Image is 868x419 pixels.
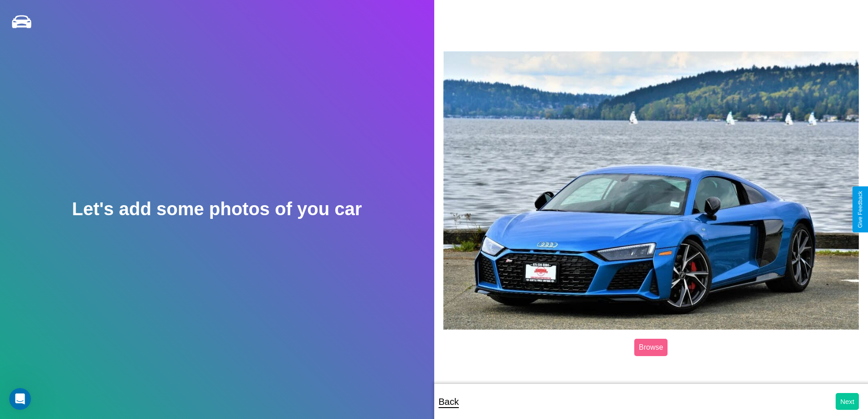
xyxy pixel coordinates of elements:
button: Next [836,393,859,410]
h2: Let's add some photos of you car [72,199,362,219]
iframe: Intercom live chat [9,388,31,410]
img: posted [443,51,859,330]
p: Back [439,393,459,410]
div: Give Feedback [857,191,863,228]
label: Browse [634,339,668,356]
